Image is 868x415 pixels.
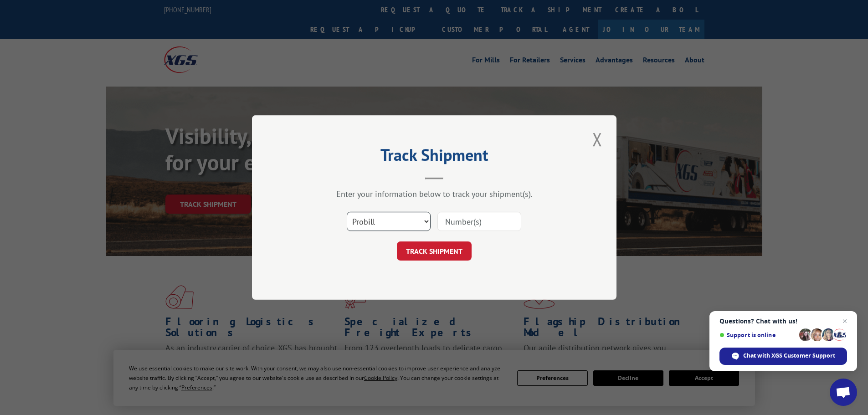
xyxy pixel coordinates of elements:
[719,332,796,338] span: Support is online
[298,149,571,166] h2: Track Shipment
[298,189,571,199] div: Enter your information below to track your shipment(s).
[437,212,521,231] input: Number(s)
[590,127,605,152] button: Close modal
[719,318,847,325] span: Questions? Chat with us!
[830,379,857,406] a: Open chat
[743,352,835,360] span: Chat with XGS Customer Support
[719,348,847,365] span: Chat with XGS Customer Support
[397,241,472,261] button: TRACK SHIPMENT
